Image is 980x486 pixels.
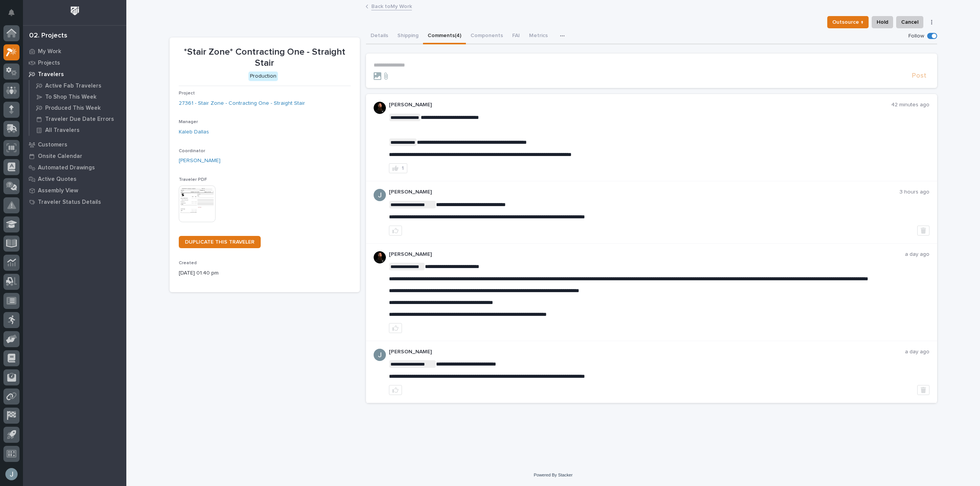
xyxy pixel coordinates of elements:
[389,163,407,173] button: 1
[23,196,126,208] a: Traveler Status Details
[179,177,207,182] span: Traveler PDF
[38,141,67,148] p: Customers
[524,28,552,44] button: Metrics
[179,157,220,165] a: [PERSON_NAME]
[179,236,261,248] a: DUPLICATE THIS TRAVELER
[389,349,905,355] p: [PERSON_NAME]
[45,116,114,123] p: Traveler Due Date Errors
[917,385,929,395] button: Delete post
[179,47,351,69] p: *Stair Zone* Contracting One - Straight Stair
[23,162,126,173] a: Automated Drawings
[832,18,864,27] span: Outsource ↑
[374,349,386,361] img: ACg8ocIJHU6JEmo4GV-3KL6HuSvSpWhSGqG5DdxF6tKpN6m2=s96-c
[534,473,572,477] a: Powered By Stacker
[10,9,20,21] div: Notifications
[393,28,423,44] button: Shipping
[366,28,393,44] button: Details
[179,261,197,265] span: Created
[374,189,386,201] img: ACg8ocIJHU6JEmo4GV-3KL6HuSvSpWhSGqG5DdxF6tKpN6m2=s96-c
[912,72,926,80] span: Post
[68,4,82,18] img: Workspace Logo
[3,466,20,482] button: users-avatar
[389,251,905,258] p: [PERSON_NAME]
[23,173,126,185] a: Active Quotes
[45,83,101,89] p: Active Fab Travelers
[38,187,78,194] p: Assembly View
[23,57,126,68] a: Projects
[900,189,929,195] p: 3 hours ago
[45,94,96,101] p: To Shop This Week
[423,28,466,44] button: Comments (4)
[179,128,209,136] a: Kaleb Dallas
[248,72,278,81] div: Production
[38,176,77,183] p: Active Quotes
[508,28,524,44] button: FAI
[29,91,126,102] a: To Shop This Week
[38,60,60,67] p: Projects
[23,68,126,80] a: Travelers
[179,120,198,124] span: Manager
[179,99,305,107] a: 27361 - Stair Zone - Contracting One - Straight Stair
[29,32,67,40] div: 02. Projects
[374,251,386,263] img: zmKUmRVDQjmBLfnAs97p
[23,139,126,150] a: Customers
[908,33,924,39] p: Follow
[905,251,929,258] p: a day ago
[179,91,195,96] span: Project
[827,16,869,28] button: Outsource ↑
[389,102,891,108] p: [PERSON_NAME]
[23,150,126,162] a: Onsite Calendar
[909,72,929,80] button: Post
[402,166,404,171] div: 1
[29,125,126,135] a: All Travelers
[371,2,412,10] a: Back toMy Work
[38,199,101,206] p: Traveler Status Details
[23,185,126,196] a: Assembly View
[185,239,255,245] span: DUPLICATE THIS TRAVELER
[3,5,20,21] button: Notifications
[374,102,386,114] img: zmKUmRVDQjmBLfnAs97p
[38,153,82,160] p: Onsite Calendar
[466,28,508,44] button: Components
[389,226,402,236] button: like this post
[389,189,900,195] p: [PERSON_NAME]
[891,102,929,108] p: 42 minutes ago
[896,16,923,28] button: Cancel
[905,349,929,355] p: a day ago
[179,149,205,153] span: Coordinator
[877,18,888,27] span: Hold
[45,105,101,112] p: Produced This Week
[29,102,126,113] a: Produced This Week
[29,114,126,124] a: Traveler Due Date Errors
[389,323,402,333] button: like this post
[389,385,402,395] button: like this post
[38,71,64,78] p: Travelers
[29,80,126,91] a: Active Fab Travelers
[38,164,95,171] p: Automated Drawings
[872,16,893,28] button: Hold
[23,46,126,57] a: My Work
[45,127,80,134] p: All Travelers
[901,18,918,27] span: Cancel
[179,269,351,277] p: [DATE] 01:40 pm
[38,48,61,55] p: My Work
[917,226,929,236] button: Delete post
